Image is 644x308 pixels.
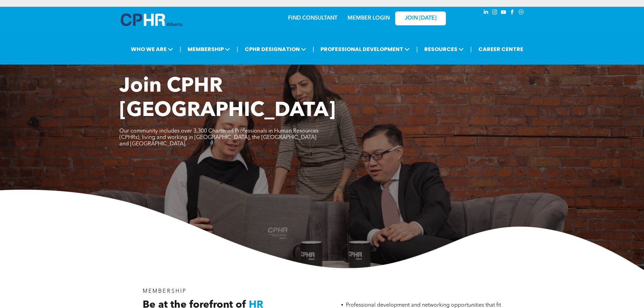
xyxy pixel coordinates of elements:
[121,14,182,26] img: A blue and white logo for cp alberta
[405,15,436,22] span: JOIN [DATE]
[395,11,446,25] a: JOIN [DATE]
[186,43,232,55] span: MEMBERSHIP
[313,42,314,56] li: |
[119,76,336,121] span: Join CPHR [GEOGRAPHIC_DATA]
[119,128,318,147] span: Our community includes over 3,300 Chartered Professionals in Human Resources (CPHRs), living and ...
[422,43,466,55] span: RESOURCES
[476,43,525,55] a: CAREER CENTRE
[491,8,499,18] a: instagram
[288,16,337,21] a: FIND CONSULTANT
[180,42,181,56] li: |
[348,16,390,21] a: MEMBER LOGIN
[416,42,418,56] li: |
[143,289,187,294] span: MEMBERSHIP
[470,42,472,56] li: |
[518,8,525,18] a: Social network
[237,42,238,56] li: |
[318,43,412,55] span: PROFESSIONAL DEVELOPMENT
[482,8,490,18] a: linkedin
[129,43,175,55] span: WHO WE ARE
[243,43,308,55] span: CPHR DESIGNATION
[500,8,507,18] a: youtube
[509,8,516,18] a: facebook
